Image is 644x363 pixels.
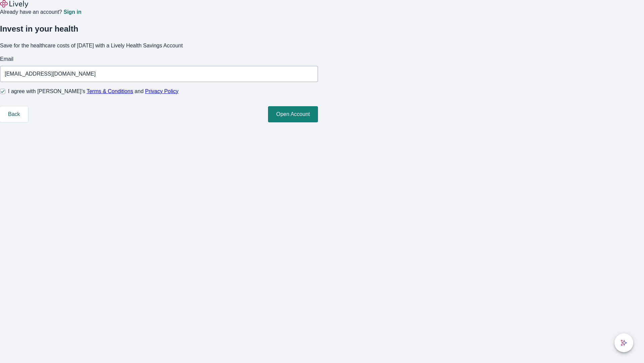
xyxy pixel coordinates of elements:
button: chat [614,333,633,352]
svg: Lively AI Assistant [621,339,627,346]
a: Privacy Policy [145,88,179,94]
span: I agree with [PERSON_NAME]’s and [8,87,178,95]
a: Sign in [63,9,81,15]
a: Terms & Conditions [87,88,133,94]
button: Open Account [268,106,318,122]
